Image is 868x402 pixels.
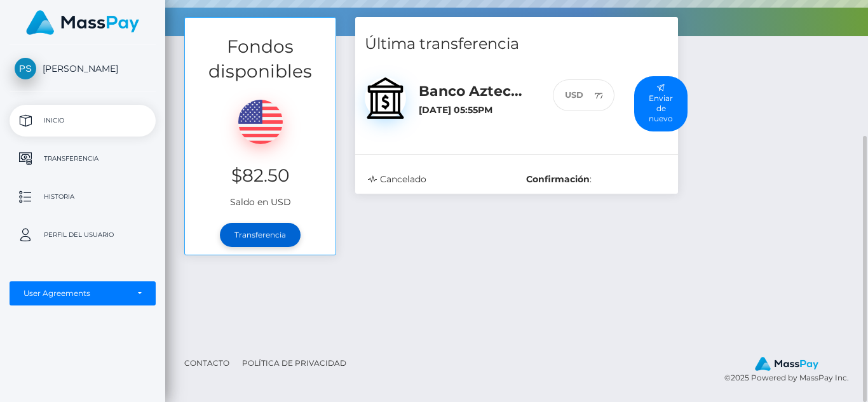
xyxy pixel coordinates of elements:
[26,10,139,35] img: MassPay
[220,223,301,247] a: Transferencia
[10,105,156,137] a: Inicio
[185,84,336,215] div: Saldo en USD
[15,149,151,168] p: Transferencia
[179,353,234,373] a: Contacto
[358,173,517,186] div: Cancelado
[15,225,151,245] p: Perfil del usuario
[634,76,688,131] button: Enviar de nuevo
[237,353,351,373] a: Política de privacidad
[185,34,336,84] h3: Fondos disponibles
[10,281,156,305] button: User Agreements
[10,63,156,74] span: [PERSON_NAME]
[365,33,668,55] h4: Última transferencia
[583,79,614,112] input: 77.50
[526,173,590,185] b: Confirmación
[553,79,583,112] div: USD
[15,111,151,130] p: Inicio
[10,181,156,213] a: Historia
[755,357,818,371] img: MassPay
[419,105,534,116] h6: [DATE] 05:55PM
[517,173,675,186] div: :
[238,100,283,144] img: USD.png
[419,82,534,102] h5: Banco Azteca / MXN
[10,143,156,175] a: Transferencia
[15,187,151,206] p: Historia
[10,219,156,251] a: Perfil del usuario
[365,77,406,119] img: bank.svg
[24,288,128,298] div: User Agreements
[724,356,858,384] div: © 2025 Powered by MassPay Inc.
[194,163,326,188] h3: $82.50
